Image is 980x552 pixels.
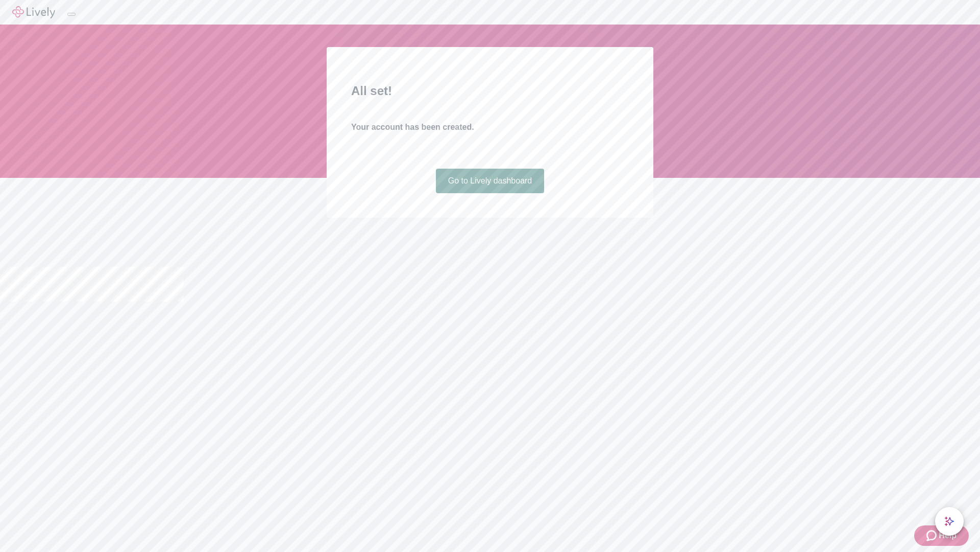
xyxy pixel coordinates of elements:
[914,525,969,546] button: Zendesk support iconHelp
[351,82,629,100] h2: All set!
[12,6,55,18] img: Lively
[351,121,629,133] h4: Your account has been created.
[939,530,957,542] span: Help
[944,516,954,526] svg: Lively AI Assistant
[935,507,964,536] button: chat
[926,530,939,542] svg: Zendesk support icon
[436,169,545,193] a: Go to Lively dashboard
[67,13,76,16] button: Log out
